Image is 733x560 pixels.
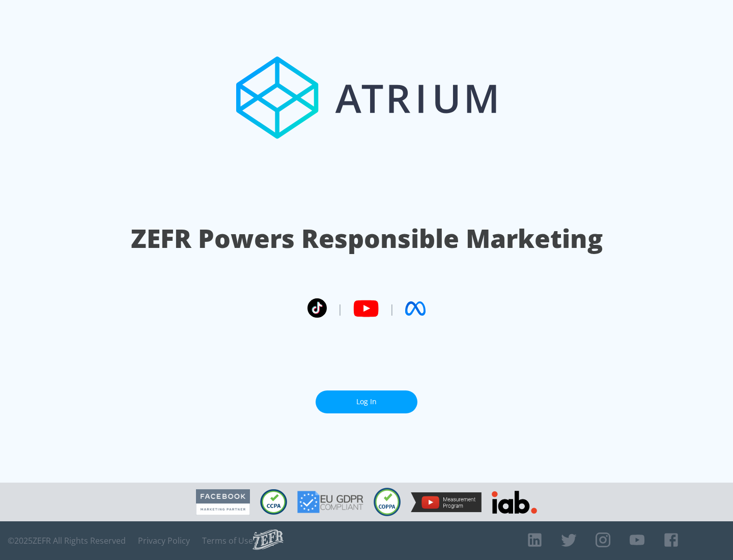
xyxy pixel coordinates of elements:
a: Privacy Policy [138,536,190,546]
img: Facebook Marketing Partner [196,489,250,515]
span: © 2025 ZEFR All Rights Reserved [8,536,126,546]
img: IAB [492,491,537,514]
img: COPPA Compliant [374,488,401,516]
h1: ZEFR Powers Responsible Marketing [131,221,603,256]
a: Log In [316,390,417,413]
span: | [337,301,343,316]
img: GDPR Compliant [297,491,363,513]
img: YouTube Measurement Program [411,492,482,512]
span: | [389,301,395,316]
img: CCPA Compliant [260,489,287,515]
a: Terms of Use [202,536,253,546]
